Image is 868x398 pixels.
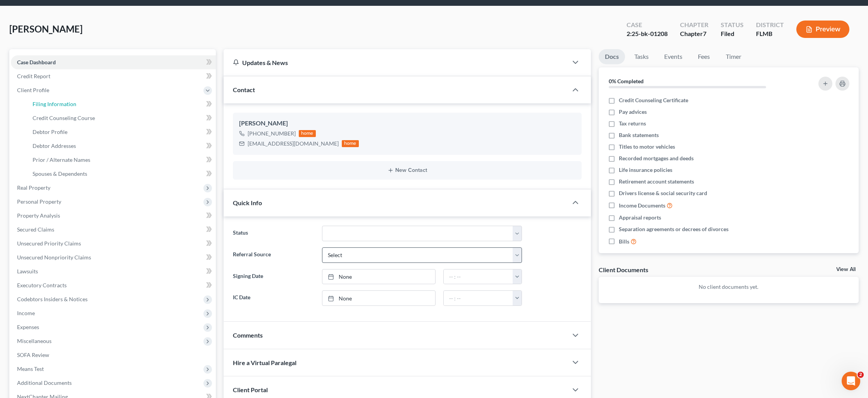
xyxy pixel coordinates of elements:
[17,73,50,79] span: Credit Report
[239,167,575,173] button: New Contact
[619,189,707,197] span: Drivers license & social security card
[17,282,67,288] span: Executory Contracts
[229,247,318,263] label: Referral Source
[342,140,359,147] div: home
[619,96,688,104] span: Credit Counseling Certificate
[11,69,216,83] a: Credit Report
[33,156,90,163] span: Prior / Alternate Names
[619,214,661,221] span: Appraisal reports
[11,223,216,237] a: Secured Claims
[233,331,263,339] span: Comments
[619,154,694,162] span: Recorded mortgages and deeds
[11,348,216,362] a: SOFA Review
[11,55,216,69] a: Case Dashboard
[233,359,296,366] span: Hire a Virtual Paralegal
[17,87,49,93] span: Client Profile
[721,21,744,29] div: Status
[233,58,558,67] div: Updates & News
[322,291,435,305] a: None
[26,139,216,153] a: Debtor Addresses
[599,49,625,64] a: Docs
[322,269,435,284] a: None
[17,324,39,330] span: Expenses
[444,291,513,305] input: -- : --
[11,209,216,223] a: Property Analysis
[605,283,852,291] p: No client documents yet.
[721,29,744,38] div: Filed
[619,225,728,233] span: Separation agreements or decrees of divorces
[628,49,655,64] a: Tasks
[26,97,216,111] a: Filing Information
[619,120,646,127] span: Tax returns
[720,49,747,64] a: Timer
[658,49,689,64] a: Events
[33,101,76,107] span: Filing Information
[239,119,575,128] div: [PERSON_NAME]
[836,267,856,272] a: View All
[17,379,72,386] span: Additional Documents
[756,29,784,38] div: FLMB
[680,29,708,38] div: Chapter
[619,166,672,174] span: Life insurance policies
[233,199,262,206] span: Quick Info
[756,21,784,29] div: District
[11,264,216,278] a: Lawsuits
[17,184,50,191] span: Real Property
[17,365,44,372] span: Means Test
[599,266,648,274] div: Client Documents
[619,178,694,185] span: Retirement account statements
[17,254,91,261] span: Unsecured Nonpriority Claims
[609,78,644,84] strong: 0% Completed
[619,202,665,209] span: Income Documents
[444,269,513,284] input: -- : --
[17,296,88,302] span: Codebtors Insiders & Notices
[229,269,318,285] label: Signing Date
[33,142,76,149] span: Debtor Addresses
[692,49,716,64] a: Fees
[17,352,49,358] span: SOFA Review
[33,115,95,121] span: Credit Counseling Course
[26,125,216,139] a: Debtor Profile
[11,250,216,264] a: Unsecured Nonpriority Claims
[9,23,83,34] span: [PERSON_NAME]
[17,59,56,65] span: Case Dashboard
[842,372,860,390] iframe: Intercom live chat
[858,372,864,378] span: 2
[627,21,668,29] div: Case
[17,240,81,247] span: Unsecured Priority Claims
[17,268,38,274] span: Lawsuits
[248,130,296,137] div: [PHONE_NUMBER]
[17,198,61,205] span: Personal Property
[619,131,659,139] span: Bank statements
[17,212,60,219] span: Property Analysis
[26,153,216,167] a: Prior / Alternate Names
[233,86,255,93] span: Contact
[796,21,849,38] button: Preview
[33,129,67,135] span: Debtor Profile
[627,29,668,38] div: 2:25-bk-01208
[229,226,318,241] label: Status
[680,21,708,29] div: Chapter
[619,238,629,245] span: Bills
[17,338,52,344] span: Miscellaneous
[33,170,87,177] span: Spouses & Dependents
[229,290,318,306] label: IC Date
[248,140,339,148] div: [EMAIL_ADDRESS][DOMAIN_NAME]
[17,226,54,233] span: Secured Claims
[703,30,706,37] span: 7
[26,167,216,181] a: Spouses & Dependents
[619,108,647,116] span: Pay advices
[299,130,316,137] div: home
[11,237,216,250] a: Unsecured Priority Claims
[11,278,216,292] a: Executory Contracts
[619,143,675,151] span: Titles to motor vehicles
[26,111,216,125] a: Credit Counseling Course
[233,386,268,393] span: Client Portal
[17,310,35,316] span: Income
